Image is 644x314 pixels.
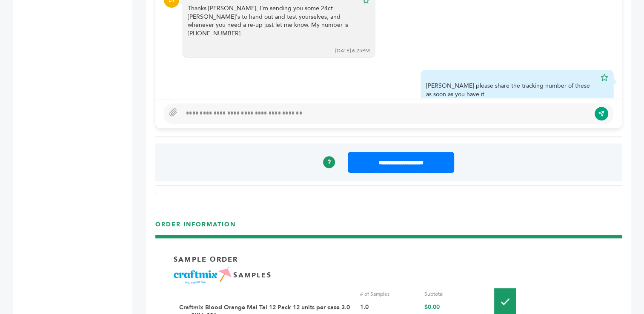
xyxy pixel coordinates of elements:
div: [DATE] 6:25PM [335,47,370,54]
p: SAMPLES [233,271,271,280]
a: ? [323,156,335,168]
div: Thanks [PERSON_NAME], I'm sending you some 24ct [PERSON_NAME]'s to hand out and test yourselves, ... [188,4,358,46]
div: [PERSON_NAME] please share the tracking number of these as soon as you have it [426,82,596,98]
img: Brand Name [174,265,232,286]
p: Sample Order [174,255,238,264]
div: Subtotal [424,290,483,298]
h3: ORDER INFORMATION [155,220,622,235]
div: # of Samples [360,290,418,298]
